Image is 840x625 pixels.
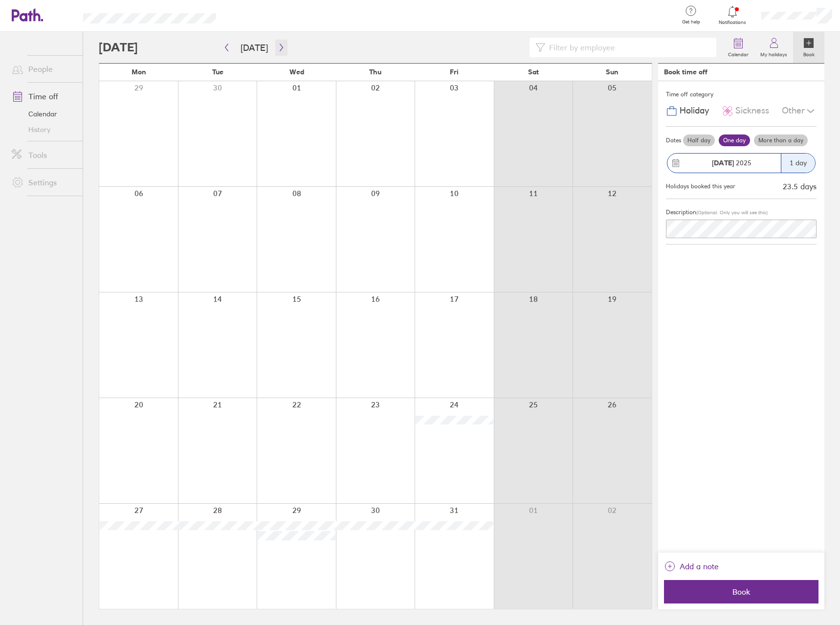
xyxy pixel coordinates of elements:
[4,122,83,137] a: History
[666,208,696,216] span: Description
[717,5,749,25] a: Notifications
[719,134,750,146] label: One day
[4,145,83,165] a: Tools
[797,49,820,58] label: Book
[680,558,719,574] span: Add a note
[735,106,769,116] span: Sickness
[712,158,734,167] strong: [DATE]
[793,32,824,63] a: Book
[666,137,681,144] span: Dates
[722,32,754,63] a: Calendar
[4,173,83,192] a: Settings
[781,154,815,173] div: 1 day
[664,580,818,603] button: Book
[712,159,752,167] span: 2025
[545,38,711,57] input: Filter by employee
[666,183,735,190] div: Holidays booked this year
[664,558,719,574] button: Add a note
[664,68,707,76] div: Book time off
[233,40,276,56] button: [DATE]
[671,587,812,596] span: Book
[4,106,83,122] a: Calendar
[528,68,539,76] span: Sat
[675,19,707,25] span: Get help
[212,68,223,76] span: Tue
[683,134,715,146] label: Half day
[666,87,817,102] div: Time off category
[696,209,768,216] span: (Optional. Only you will see this)
[4,59,83,79] a: People
[717,20,749,25] span: Notifications
[369,68,381,76] span: Thu
[782,102,817,120] div: Other
[450,68,459,76] span: Fri
[722,49,754,58] label: Calendar
[606,68,619,76] span: Sun
[754,134,808,146] label: More than a day
[4,87,83,106] a: Time off
[666,148,817,178] button: [DATE] 20251 day
[680,106,709,116] span: Holiday
[783,182,817,191] div: 23.5 days
[754,49,793,58] label: My holidays
[132,68,146,76] span: Mon
[289,68,304,76] span: Wed
[754,32,793,63] a: My holidays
